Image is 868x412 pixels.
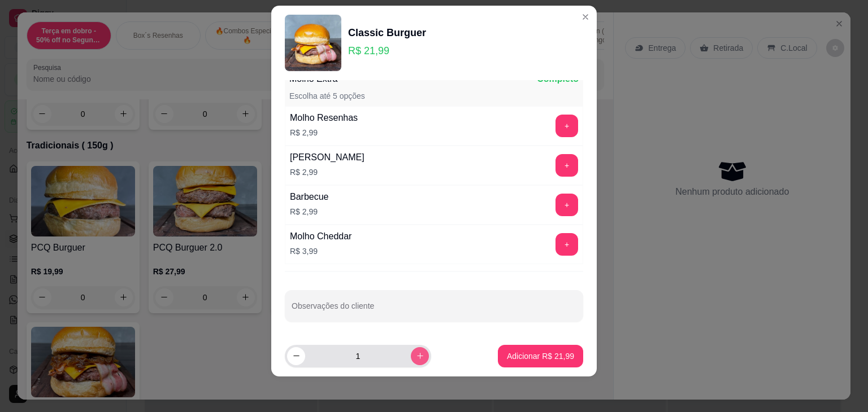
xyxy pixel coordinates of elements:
p: R$ 2,99 [290,206,329,217]
p: R$ 21,99 [348,43,426,59]
img: product-image [285,15,341,71]
p: R$ 3,99 [290,246,351,257]
button: Adicionar R$ 21,99 [498,345,583,367]
p: Adicionar R$ 21,99 [507,350,574,362]
button: increase-product-quantity [411,347,429,365]
div: Classic Burguer [348,25,426,41]
button: Close [576,8,594,26]
div: Molho Resenhas [290,111,358,125]
div: Molho Cheddar [290,230,351,243]
p: R$ 2,99 [290,166,364,178]
p: R$ 2,99 [290,127,358,138]
button: add [555,194,578,216]
p: Escolha até 5 opções [289,90,365,102]
button: decrease-product-quantity [287,347,305,365]
div: Barbecue [290,190,329,204]
input: Observações do cliente [292,305,576,316]
button: add [555,115,578,137]
button: add [555,154,578,177]
button: add [555,233,578,256]
div: [PERSON_NAME] [290,151,364,164]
